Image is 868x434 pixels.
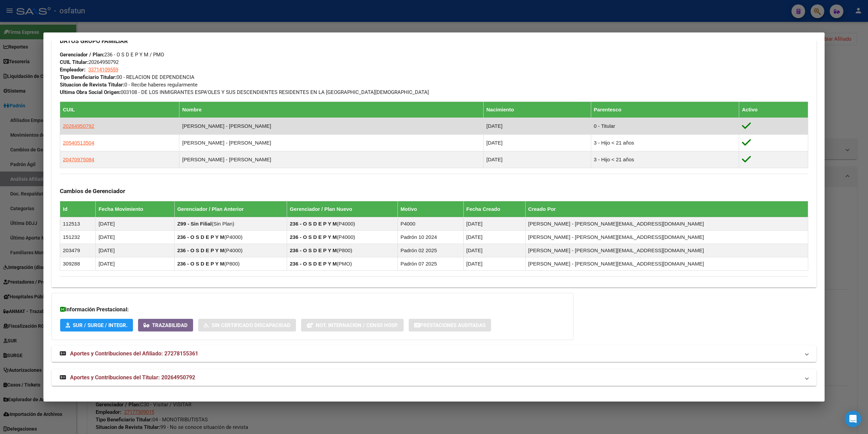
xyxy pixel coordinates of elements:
td: 3 - Hijo < 21 años [591,134,739,151]
span: 00 - RELACION DE DEPENDENCIA [60,74,194,80]
strong: Z99 - Sin Filial [177,221,212,227]
th: Id [60,201,96,217]
td: [PERSON_NAME] - [PERSON_NAME] [179,134,484,151]
td: ( ) [287,257,398,270]
span: Prestaciones Auditadas [420,322,486,328]
th: Motivo [397,201,463,217]
td: ( ) [287,217,398,230]
mat-expansion-panel-header: Aportes y Contribuciones del Titular: 20264950792 [52,369,816,386]
span: Trazabilidad [152,322,188,328]
th: Fecha Movimiento [96,201,174,217]
td: Padrón 10 2024 [397,230,463,244]
span: Sin Plan [214,221,233,227]
h3: Información Prestacional: [60,306,565,314]
span: Aportes y Contribuciones del Afiliado: 27278155361 [70,350,198,357]
span: P4000 [339,221,353,227]
td: Padrón 02 2025 [397,244,463,257]
td: [PERSON_NAME] - [PERSON_NAME] [179,151,484,168]
span: 236 - O S D E P Y M / PMO [60,52,164,58]
button: SUR / SURGE / INTEGR. [60,319,133,331]
td: 112513 [60,217,96,230]
span: 003108 - DE LOS INMIGRANTES ESPA'OLES Y SUS DESCENDIENTES RESIDENTES EN LA [GEOGRAPHIC_DATA][DEMO... [60,89,429,95]
strong: 236 - O S D E P Y M [177,234,225,240]
span: 20264950792 [60,59,119,65]
td: ( ) [287,230,398,244]
td: [PERSON_NAME] - [PERSON_NAME][EMAIL_ADDRESS][DOMAIN_NAME] [525,257,808,270]
th: Gerenciador / Plan Anterior [174,201,287,217]
th: Fecha Creado [463,201,525,217]
td: 0 - Titular [591,118,739,134]
td: ( ) [174,217,287,230]
h3: Cambios de Gerenciador [60,187,808,195]
strong: Situacion de Revista Titular: [60,82,124,88]
span: PMO [339,261,350,267]
td: [DATE] [484,151,591,168]
strong: 236 - O S D E P Y M [290,261,337,267]
span: 20470975084 [63,157,94,162]
span: 20540513504 [63,140,94,146]
strong: Empleador: [60,67,85,73]
strong: 236 - O S D E P Y M [290,234,337,240]
strong: 236 - O S D E P Y M [290,247,337,253]
td: [DATE] [463,244,525,257]
strong: Ultima Obra Social Origen: [60,89,121,95]
td: ( ) [287,244,398,257]
span: SUR / SURGE / INTEGR. [73,322,127,328]
button: Not. Internacion / Censo Hosp. [301,319,404,331]
span: 0 - Recibe haberes regularmente [60,82,198,88]
td: ( ) [174,244,287,257]
td: [PERSON_NAME] - [PERSON_NAME][EMAIL_ADDRESS][DOMAIN_NAME] [525,230,808,244]
td: [PERSON_NAME] - [PERSON_NAME] [179,118,484,134]
span: 33714109559 [88,67,118,73]
span: Not. Internacion / Censo Hosp. [316,322,398,328]
td: 151232 [60,230,96,244]
td: [DATE] [96,244,174,257]
strong: 236 - O S D E P Y M [290,221,337,227]
th: Activo [739,101,808,118]
td: 3 - Hijo < 21 años [591,151,739,168]
strong: Tipo Beneficiario Titular: [60,74,117,80]
td: [DATE] [484,118,591,134]
td: 309288 [60,257,96,270]
td: [PERSON_NAME] - [PERSON_NAME][EMAIL_ADDRESS][DOMAIN_NAME] [525,217,808,230]
td: [DATE] [96,257,174,270]
span: P800 [226,261,238,267]
td: [DATE] [463,230,525,244]
th: Nombre [179,101,484,118]
td: [DATE] [463,257,525,270]
td: [DATE] [463,217,525,230]
mat-expansion-panel-header: Aportes y Contribuciones del Afiliado: 27278155361 [52,345,816,362]
td: [DATE] [96,230,174,244]
span: P4000 [226,247,241,253]
strong: Gerenciador / Plan: [60,52,104,58]
th: Creado Por [525,201,808,217]
strong: 236 - O S D E P Y M [177,247,225,253]
span: P4000 [226,234,241,240]
td: [DATE] [484,134,591,151]
span: 20264950792 [63,123,94,129]
span: P4000 [339,234,353,240]
td: Padrón 07 2025 [397,257,463,270]
td: 203479 [60,244,96,257]
strong: CUIL Titular: [60,59,89,65]
th: Nacimiento [484,101,591,118]
td: ( ) [174,257,287,270]
span: P800 [339,247,351,253]
td: P4000 [397,217,463,230]
button: Prestaciones Auditadas [409,319,491,331]
button: Sin Certificado Discapacidad [198,319,296,331]
th: CUIL [60,101,179,118]
h3: DATOS GRUPO FAMILIAR [60,37,808,45]
div: Open Intercom Messenger [845,411,861,427]
span: Sin Certificado Discapacidad [212,322,290,328]
td: ( ) [174,230,287,244]
span: Aportes y Contribuciones del Titular: 20264950792 [70,374,195,381]
button: Trazabilidad [138,319,193,331]
strong: 236 - O S D E P Y M [177,261,225,267]
td: [DATE] [96,217,174,230]
td: [PERSON_NAME] - [PERSON_NAME][EMAIL_ADDRESS][DOMAIN_NAME] [525,244,808,257]
th: Parentesco [591,101,739,118]
th: Gerenciador / Plan Nuevo [287,201,398,217]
